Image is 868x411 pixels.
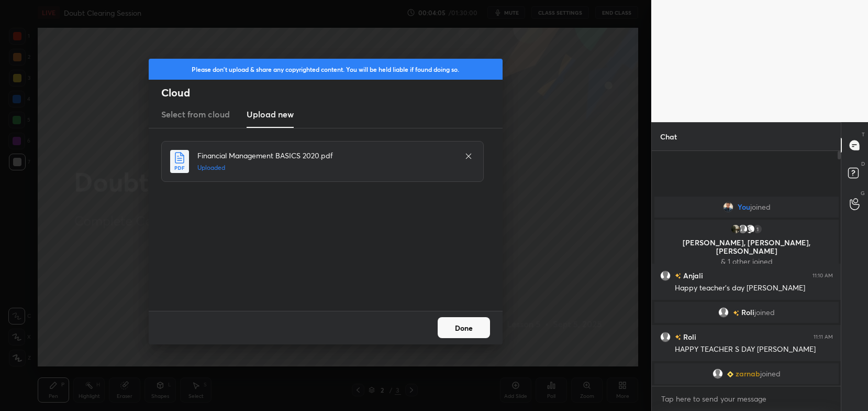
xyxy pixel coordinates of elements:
p: [PERSON_NAME], [PERSON_NAME], [PERSON_NAME] [661,239,832,255]
h6: Anjali [681,270,703,281]
span: zarnab [736,370,760,378]
img: 55473ce4c9694ef3bb855ddd9006c2b4.jpeg [722,202,733,212]
h5: Uploaded [197,163,454,172]
div: grid [652,194,841,386]
p: D [861,160,865,168]
img: default.png [738,224,748,234]
img: Learner_Badge_beginner_1_8b307cf2a0.svg [727,371,733,377]
div: 1 [752,224,763,234]
img: default.png [713,369,723,379]
span: Roli [741,308,754,317]
p: Chat [652,123,685,150]
button: Done [438,317,490,338]
p: T [862,131,865,138]
div: Happy teacher's day [PERSON_NAME] [675,283,833,294]
div: 11:10 AM [813,273,833,279]
img: cc9718293dff48f4bb16e10ae391683c.jpg [730,224,741,234]
img: default.png [718,307,729,318]
div: Please don't upload & share any copyrighted content. You will be held liable if found doing so. [149,59,503,80]
img: no-rating-badge.077c3623.svg [733,310,739,316]
img: default.png [660,271,671,281]
span: You [737,203,750,211]
img: no-rating-badge.077c3623.svg [675,273,681,279]
img: default.png [660,332,671,342]
h6: Roli [681,331,696,342]
h3: Upload new [247,108,294,121]
div: 11:11 AM [814,334,833,340]
span: joined [750,203,770,211]
img: no-rating-badge.077c3623.svg [675,334,681,340]
h4: Financial Management BASICS 2020.pdf [197,150,454,161]
span: joined [754,308,775,317]
h2: Cloud [161,86,503,100]
span: joined [760,370,781,378]
p: G [861,189,865,197]
img: 08be4070f7d6468182bc22f5bcc2449c.jpg [745,224,755,234]
p: & 1 other joined [661,257,832,266]
div: HAPPY TEACHER S DAY [PERSON_NAME] [675,344,833,355]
